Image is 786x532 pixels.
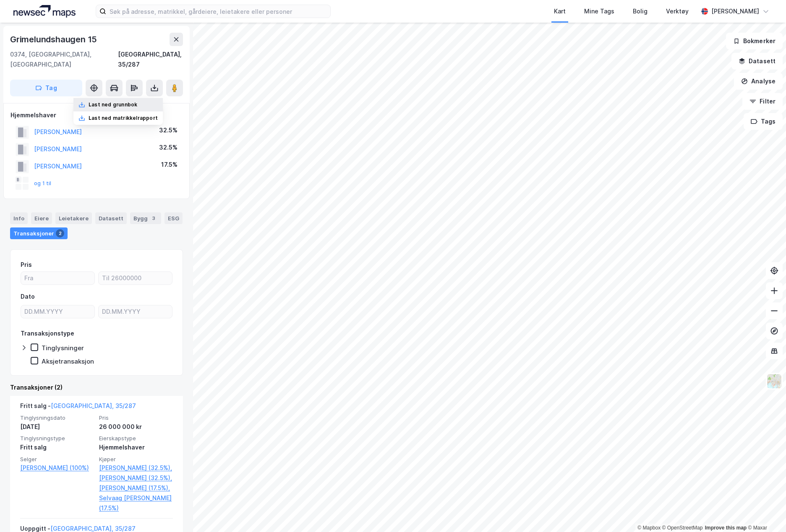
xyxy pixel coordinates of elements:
a: [GEOGRAPHIC_DATA], 35/287 [51,402,136,409]
input: Til 26000000 [99,272,172,284]
div: Datasett [95,212,127,224]
div: Bolig [633,6,648,16]
a: [PERSON_NAME] (32.5%), [99,463,173,473]
div: 2 [56,229,64,238]
div: [PERSON_NAME] [711,6,759,16]
button: Analyse [734,73,783,90]
span: Kjøper [99,456,173,463]
span: Selger [20,456,94,463]
input: Fra [21,272,94,284]
a: Improve this map [705,525,747,531]
button: Bokmerker [726,33,783,49]
input: DD.MM.YYYY [21,305,94,318]
div: Last ned matrikkelrapport [89,115,158,121]
div: Mine Tags [584,6,614,16]
button: Tag [10,80,82,96]
img: logo.a4113a55bc3d86da70a041830d287a7e.svg [13,5,76,18]
span: Tinglysningsdato [20,414,94,421]
div: Transaksjoner (2) [10,382,183,393]
img: Z [766,373,782,389]
div: Eiere [31,212,52,224]
div: Tinglysninger [42,344,84,352]
div: Kontrollprogram for chat [744,492,786,532]
div: Transaksjoner [10,227,68,239]
div: 26 000 000 kr [99,422,173,432]
div: Dato [21,292,35,302]
a: Selvaag [PERSON_NAME] (17.5%) [99,493,173,513]
span: Tinglysningstype [20,435,94,442]
div: 3 [149,214,158,222]
input: Søk på adresse, matrikkel, gårdeiere, leietakere eller personer [106,5,330,18]
div: Fritt salg - [20,401,136,414]
div: Leietakere [55,212,92,224]
button: Filter [742,93,783,110]
a: [PERSON_NAME] (17.5%), [99,483,173,493]
div: [DATE] [20,422,94,432]
div: [GEOGRAPHIC_DATA], 35/287 [118,49,183,70]
button: Tags [744,113,783,130]
iframe: Chat Widget [744,492,786,532]
div: Bygg [130,212,161,224]
div: Fritt salg [20,442,94,452]
div: Hjemmelshaver [10,110,183,120]
a: [PERSON_NAME] (100%) [20,463,94,473]
a: [PERSON_NAME] (32.5%), [99,473,173,483]
a: [GEOGRAPHIC_DATA], 35/287 [50,525,136,532]
div: Last ned grunnbok [89,101,137,108]
div: Info [10,212,28,224]
div: 32.5% [159,125,178,135]
span: Pris [99,414,173,421]
div: 17.5% [161,160,178,170]
div: Hjemmelshaver [99,442,173,452]
span: Eierskapstype [99,435,173,442]
div: Aksjetransaksjon [42,357,94,365]
div: Kart [554,6,566,16]
button: Datasett [731,53,783,70]
a: Mapbox [637,525,661,531]
div: Transaksjonstype [21,328,74,338]
input: DD.MM.YYYY [99,305,172,318]
a: OpenStreetMap [662,525,703,531]
div: 0374, [GEOGRAPHIC_DATA], [GEOGRAPHIC_DATA] [10,49,118,70]
div: 32.5% [159,142,178,152]
div: Verktøy [666,6,689,16]
div: ESG [165,212,183,224]
div: Pris [21,260,32,270]
div: Grimelundshaugen 15 [10,33,99,46]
